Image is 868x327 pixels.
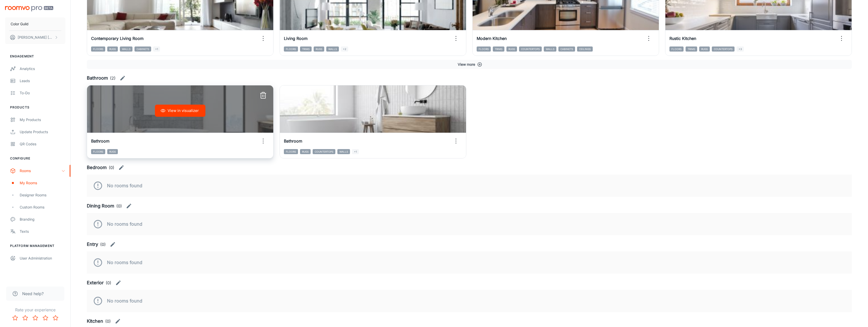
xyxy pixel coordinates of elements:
[577,46,593,52] span: Ceilings
[20,141,65,147] div: QR Codes
[18,35,53,40] p: [PERSON_NAME] [PERSON_NAME]
[4,307,66,313] p: Rate your experience
[91,149,105,154] span: Floors
[284,35,308,41] h6: Living Room
[558,46,575,52] span: Cabinets
[134,46,151,52] span: Cabinets
[10,313,20,323] button: Rate 1 star
[120,46,132,52] span: Walls
[11,21,29,27] p: Color Guild
[506,46,517,52] span: Rugs
[20,313,30,323] button: Rate 2 star
[326,46,339,52] span: Walls
[337,149,350,154] span: Walls
[686,46,697,52] span: Trims
[106,280,111,286] p: (0)
[107,221,142,228] h6: No rooms found
[91,35,144,41] h6: Contemporary Living Room
[107,297,142,305] h6: No rooms found
[352,149,359,154] span: +1
[544,46,556,52] span: Walls
[87,279,104,286] h6: Exterior
[20,90,65,96] div: To-do
[87,241,98,248] h6: Entry
[153,46,160,52] span: +1
[519,46,542,52] span: Countertops
[40,313,50,323] button: Rate 4 star
[20,78,65,84] div: Leads
[20,117,65,123] div: My Products
[5,17,65,31] button: Color Guild
[107,259,142,266] h6: No rooms found
[493,46,504,52] span: Trims
[477,46,491,52] span: Floors
[284,149,298,154] span: Floors
[107,149,118,154] span: Rugs
[30,313,40,323] button: Rate 3 star
[300,149,311,154] span: Rugs
[20,180,65,186] div: My Rooms
[712,46,735,52] span: Countertops
[20,192,65,198] div: Designer Rooms
[22,291,44,297] span: Need help?
[669,35,696,41] h6: Rustic Kitchen
[155,105,205,117] button: View in visualizer
[20,129,65,135] div: Update Products
[100,241,106,247] p: (0)
[109,165,114,171] p: (0)
[87,75,108,82] h6: Bathroom
[20,255,65,261] div: User Administration
[50,313,61,323] button: Rate 5 star
[87,60,852,69] button: View more
[313,149,335,154] span: Countertops
[105,318,111,324] p: (0)
[284,46,298,52] span: Floors
[20,217,65,222] div: Branding
[87,202,114,209] h6: Dining Room
[737,46,744,52] span: +3
[5,31,65,44] button: [PERSON_NAME] [PERSON_NAME]
[669,46,684,52] span: Floors
[116,203,122,209] p: (0)
[300,46,312,52] span: Trims
[5,6,53,11] img: Roomvo PRO Beta
[699,46,710,52] span: Rugs
[91,138,110,144] h6: Bathroom
[20,204,65,210] div: Custom Rooms
[87,164,107,171] h6: Bedroom
[284,138,302,144] h6: Bathroom
[107,182,142,189] h6: No rooms found
[20,66,65,72] div: Analytics
[110,75,116,81] p: (2)
[477,35,507,41] h6: Modern Kitchen
[314,46,324,52] span: Rugs
[87,318,103,325] h6: Kitchen
[20,168,61,174] div: Rooms
[20,229,65,234] div: Texts
[107,46,118,52] span: Rugs
[91,46,105,52] span: Floors
[341,46,348,52] span: +2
